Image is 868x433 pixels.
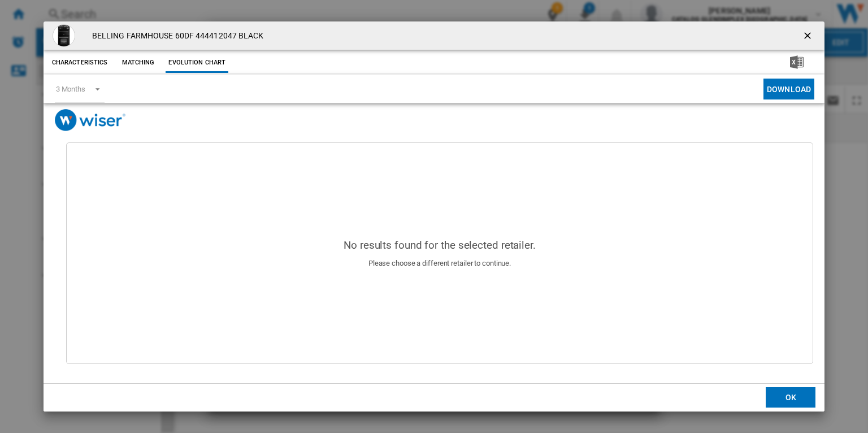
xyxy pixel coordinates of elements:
[766,387,815,408] button: OK
[53,24,75,47] img: 10265223
[797,24,820,47] button: getI18NText('BUTTONS.CLOSE_DIALOG')
[44,21,824,411] md-dialog: Product popup
[56,85,85,93] div: 3 Months
[772,53,822,73] button: Download in Excel
[86,31,264,42] h4: BELLING FARMHOUSE 60DF 444412047 BLACK
[763,79,814,99] button: Download
[113,53,163,73] button: Matching
[166,53,228,73] button: Evolution chart
[802,30,815,44] ng-md-icon: getI18NText('BUTTONS.CLOSE_DIALOG')
[49,53,111,73] button: Characteristics
[55,109,125,131] img: logo_wiser_300x94.png
[790,55,804,69] img: excel-24x24.png
[344,238,536,253] div: No results found for the selected retailer.
[344,258,536,269] div: Please choose a different retailer to continue.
